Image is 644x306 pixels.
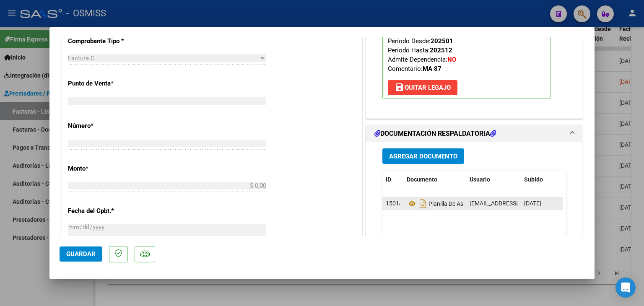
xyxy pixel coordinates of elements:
span: Factura C [68,54,95,62]
button: Agregar Documento [382,148,464,164]
span: Comentario: [388,65,441,73]
strong: MA 87 [423,65,441,73]
span: Documento [407,176,437,183]
button: Quitar Legajo [388,80,457,95]
span: Usuario [470,176,490,183]
span: Agregar Documento [389,153,457,160]
span: Quitar Legajo [395,84,451,91]
p: Punto de Venta [68,79,154,88]
span: Subido [524,176,543,183]
mat-expansion-panel-header: DOCUMENTACIÓN RESPALDATORIA [366,125,582,142]
i: Descargar documento [418,197,428,210]
span: [EMAIL_ADDRESS][DOMAIN_NAME] - [PERSON_NAME] [470,200,612,207]
datatable-header-cell: Usuario [466,171,521,189]
span: Guardar [66,250,96,258]
p: Monto [68,164,154,174]
datatable-header-cell: ID [382,171,403,189]
div: Open Intercom Messenger [615,277,636,298]
datatable-header-cell: Subido [521,171,563,189]
strong: 202512 [430,47,452,54]
p: Fecha del Cpbt. [68,206,154,216]
span: [DATE] [524,200,541,207]
span: Planilla De Asistencia [407,200,483,207]
button: Guardar [60,246,102,262]
h1: DOCUMENTACIÓN RESPALDATORIA [374,129,496,139]
span: ID [386,176,391,183]
p: Comprobante Tipo * [68,36,154,46]
span: 150148 [386,200,406,207]
datatable-header-cell: Acción [563,171,605,189]
strong: 202501 [431,37,453,45]
datatable-header-cell: Documento [403,171,466,189]
p: Número [68,121,154,131]
span: CUIL: Nombre y Apellido: Período Desde: Período Hasta: Admite Dependencia: [388,19,540,73]
mat-icon: save [395,82,405,92]
strong: NO [447,56,456,63]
